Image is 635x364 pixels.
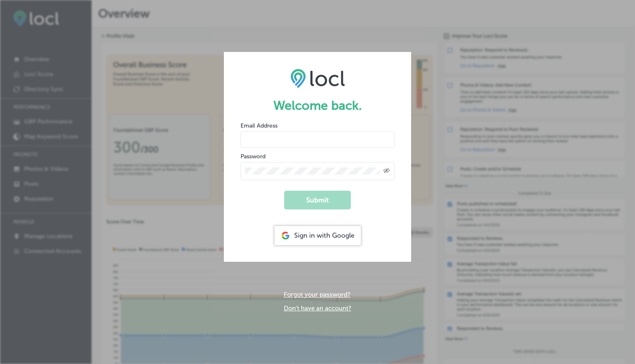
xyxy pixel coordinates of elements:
[241,153,265,160] label: Password
[383,167,390,175] span: Toggle password visibility
[275,226,361,245] div: Sign in with Google
[241,122,278,129] label: Email Address
[284,291,350,298] a: Forgot your password?
[284,191,351,209] button: Submit
[284,305,351,312] a: Don't have an account?
[241,98,394,113] h1: Welcome back.
[290,69,345,88] img: LOCL logo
